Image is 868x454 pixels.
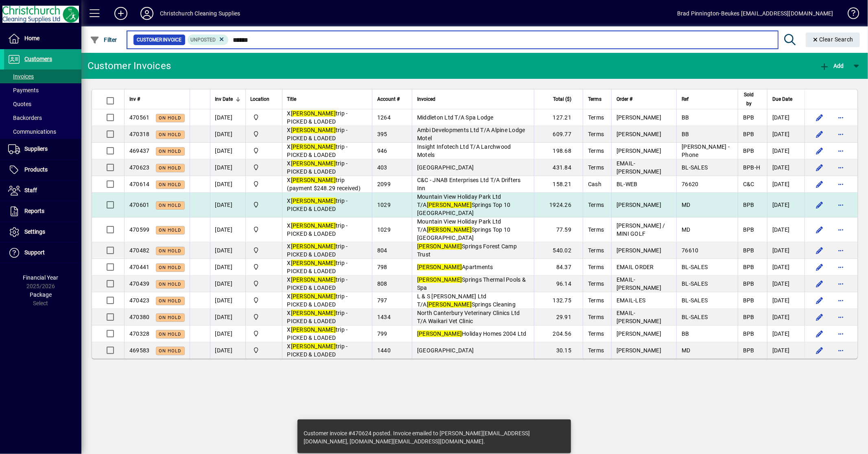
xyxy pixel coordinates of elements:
span: Terms [588,264,604,270]
button: Edit [813,178,826,191]
div: Invoiced [417,95,529,104]
span: X trip - PICKED & LOADED [287,143,348,158]
span: BL-WEB [617,181,638,187]
span: Terms [588,226,604,233]
div: Inv Date [215,95,241,104]
span: 469437 [129,148,150,154]
em: [PERSON_NAME] [291,343,336,350]
span: Suppliers [24,146,48,152]
span: Terms [588,114,604,121]
span: 2099 [377,181,391,187]
span: Total ($) [553,95,571,104]
span: Backorders [8,115,42,121]
em: [PERSON_NAME] [291,198,336,204]
td: 29.91 [534,309,583,326]
a: Quotes [4,97,81,111]
td: [DATE] [767,109,805,126]
span: X trip (payment $248.29 received) [287,177,361,191]
button: Edit [813,294,826,307]
td: 204.56 [534,326,583,342]
span: 797 [377,297,387,304]
span: BL-SALES [682,297,708,304]
span: Middleton Ltd T/A Spa Lodge [417,114,494,121]
td: [DATE] [210,176,245,193]
button: More options [834,144,847,157]
span: Mountain View Holiday Park Ltd T/A Springs Top 10 [GEOGRAPHIC_DATA] [417,218,511,241]
td: [DATE] [767,292,805,309]
span: Terms [588,164,604,171]
button: Edit [813,311,826,324]
span: Terms [588,280,604,287]
span: 470623 [129,164,150,171]
em: [PERSON_NAME] [291,260,336,266]
button: More options [834,111,847,124]
a: Knowledge Base [842,2,858,28]
span: 470614 [129,181,150,187]
span: [PERSON_NAME] [617,148,661,154]
span: 470318 [129,131,150,137]
span: Filter [90,37,117,43]
span: BB [682,131,689,137]
span: 470423 [129,297,150,304]
button: Add [818,59,846,73]
span: On hold [159,203,181,208]
span: [PERSON_NAME] [617,202,661,208]
span: 395 [377,131,387,137]
td: [DATE] [767,126,805,143]
span: 470561 [129,114,150,121]
td: [DATE] [767,193,805,217]
button: Edit [813,198,826,211]
td: [DATE] [210,326,245,342]
span: Package [30,291,52,298]
span: 798 [377,264,387,270]
span: X trip - PICKED & LOADED [287,198,348,212]
span: BL-SALES [682,280,708,287]
em: [PERSON_NAME] [417,264,462,270]
em: [PERSON_NAME] [291,243,336,250]
span: Invoices [8,73,34,80]
td: 198.68 [534,143,583,159]
td: [DATE] [767,259,805,276]
em: [PERSON_NAME] [291,160,336,167]
span: X trip - PICKED & LOADED [287,160,348,175]
span: [GEOGRAPHIC_DATA] [417,347,474,354]
button: Edit [813,161,826,174]
a: Payments [4,83,81,97]
span: C&C - JNAB Enterprises Ltd T/A Drifters Inn [417,177,521,191]
span: X trip - PICKED & LOADED [287,293,348,308]
span: On hold [159,149,181,154]
td: [DATE] [210,309,245,326]
span: Christchurch Cleaning Supplies Ltd [251,346,277,355]
span: North Canterbury Veterinary Clinics Ltd T/A Waikari Vet Clinic [417,310,520,324]
span: 470482 [129,247,150,254]
div: Customer invoice #470624 posted. Invoice emailed to [PERSON_NAME][EMAIL_ADDRESS][DOMAIN_NAME], [D... [304,429,556,445]
span: 470599 [129,226,150,233]
span: On hold [159,348,181,354]
em: [PERSON_NAME] [291,222,336,229]
div: Title [287,95,367,104]
span: C&C [743,181,754,187]
span: 1029 [377,202,391,208]
span: Cash [588,181,601,187]
span: 808 [377,280,387,287]
span: [PERSON_NAME] [617,330,661,337]
em: [PERSON_NAME] [291,177,336,183]
span: Christchurch Cleaning Supplies Ltd [251,180,277,189]
span: MD [682,347,691,354]
span: Invoiced [417,95,435,104]
em: [PERSON_NAME] [427,202,472,208]
div: Order # [617,95,671,104]
span: Payments [8,87,39,93]
td: 30.15 [534,342,583,358]
button: Edit [813,144,826,157]
div: Customer Invoices [87,59,171,72]
span: [PERSON_NAME] [617,247,661,254]
span: On hold [159,265,181,270]
div: Christchurch Cleaning Supplies [160,7,240,20]
span: On hold [159,132,181,137]
span: On hold [159,115,181,121]
span: [PERSON_NAME] - Phone [682,143,730,158]
a: Invoices [4,70,81,83]
span: MD [682,202,691,208]
span: X trip - PICKED & LOADED [287,243,348,258]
